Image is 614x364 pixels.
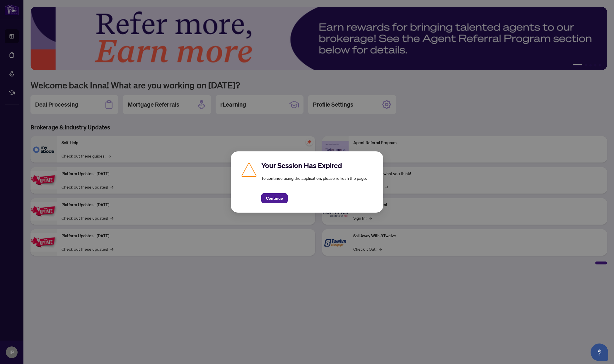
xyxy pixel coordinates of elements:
[240,161,258,178] img: Caution icon
[261,161,374,170] h2: Your Session Has Expired
[591,344,608,361] button: Open asap
[261,161,374,203] div: To continue using the application, please refresh the page.
[261,193,288,203] button: Continue
[266,194,283,203] span: Continue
